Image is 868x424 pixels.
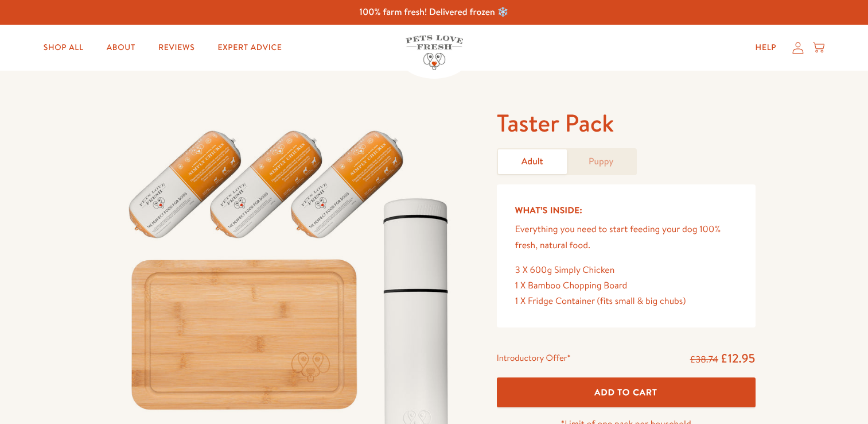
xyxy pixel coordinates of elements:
s: £38.74 [690,353,718,366]
div: 1 X Fridge Container (fits small & big chubs) [515,294,737,309]
button: Add To Cart [497,377,756,408]
a: Help [746,36,786,59]
p: Everything you need to start feeding your dog 100% fresh, natural food. [515,222,737,253]
span: Add To Cart [594,386,657,398]
h5: What’s Inside: [515,203,737,218]
img: Pets Love Fresh [406,35,463,70]
a: Adult [498,149,567,174]
a: Expert Advice [208,36,291,59]
a: Shop All [34,36,93,59]
div: Introductory Offer* [497,350,571,368]
span: 1 X Bamboo Chopping Board [515,279,628,292]
h1: Taster Pack [497,107,756,139]
a: Puppy [567,149,636,174]
div: 3 X 600g Simply Chicken [515,263,737,278]
a: Reviews [149,36,204,59]
span: £12.95 [721,350,756,367]
a: About [98,36,145,59]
